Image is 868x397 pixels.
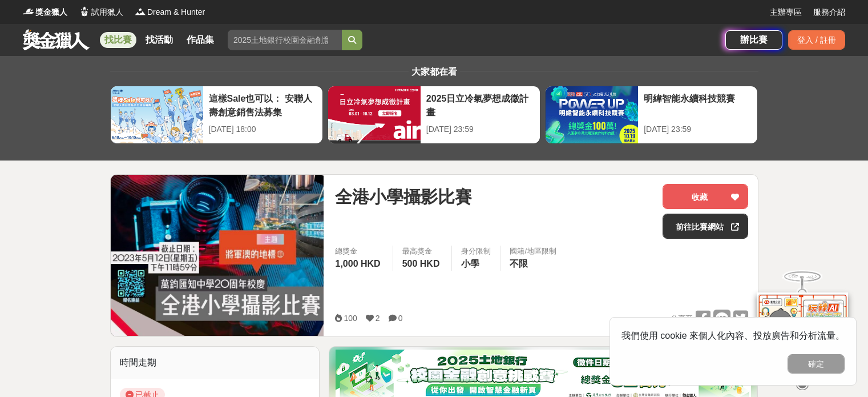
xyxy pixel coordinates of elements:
[376,314,380,323] span: 2
[770,6,802,18] a: 主辦專區
[209,123,317,135] div: [DATE] 18:00
[426,92,534,118] div: 2025日立冷氣夢想成徵計畫
[135,6,205,18] a: LogoDream & Hunter
[409,67,460,77] span: 大家都在看
[644,123,752,135] div: [DATE] 23:59
[335,184,472,210] span: 全港小學攝影比賽
[461,246,491,257] div: 身分限制
[621,331,845,340] span: 我們使用 cookie 來個人化內容、投放廣告和分析流量。
[79,6,123,18] a: Logo試用獵人
[335,246,383,257] span: 總獎金
[335,259,380,268] span: 1,000 HKD
[398,314,403,323] span: 0
[725,30,782,50] a: 辦比賽
[510,259,528,268] span: 不限
[344,314,357,323] span: 100
[35,6,67,18] span: 獎金獵人
[23,6,34,17] img: Logo
[228,30,342,50] input: 2025土地銀行校園金融創意挑戰賽：從你出發 開啟智慧金融新頁
[671,310,693,327] span: 分享至
[402,259,440,268] span: 500 HKD
[111,347,320,379] div: 時間走期
[182,32,219,48] a: 作品集
[663,184,748,209] button: 收藏
[79,6,90,17] img: Logo
[135,6,146,17] img: Logo
[111,175,324,336] img: Cover Image
[141,32,177,48] a: 找活動
[510,246,556,257] div: 國籍/地區限制
[663,214,748,239] a: 前往比賽網站
[147,6,205,18] span: Dream & Hunter
[757,292,848,368] img: d2146d9a-e6f6-4337-9592-8cefde37ba6b.png
[402,246,443,257] span: 最高獎金
[23,6,67,18] a: Logo獎金獵人
[788,354,845,374] button: 確定
[110,86,323,144] a: 這樣Sale也可以： 安聯人壽創意銷售法募集[DATE] 18:00
[545,86,758,144] a: 明緯智能永續科技競賽[DATE] 23:59
[813,6,845,18] a: 服務介紹
[328,86,540,144] a: 2025日立冷氣夢想成徵計畫[DATE] 23:59
[100,32,136,48] a: 找比賽
[644,92,752,118] div: 明緯智能永續科技競賽
[461,259,479,268] span: 小學
[426,123,534,135] div: [DATE] 23:59
[788,30,845,50] div: 登入 / 註冊
[91,6,123,18] span: 試用獵人
[209,92,317,118] div: 這樣Sale也可以： 安聯人壽創意銷售法募集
